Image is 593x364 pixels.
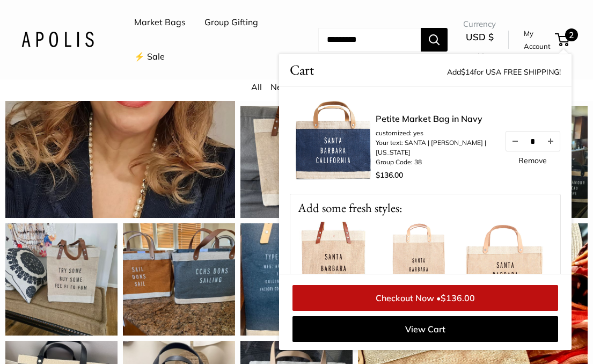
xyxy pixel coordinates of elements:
span: $14 [461,67,474,77]
a: Remove [518,157,547,164]
img: description_Make it yours with custom text. [290,97,376,183]
a: View Cart [292,316,558,342]
span: 2 [565,28,578,41]
a: Group Gifting [204,14,258,31]
iframe: Sign Up via Text for Offers [9,323,115,355]
a: ⚡️ Sale [134,49,165,65]
a: New [270,82,289,92]
button: USD $ [463,28,496,63]
span: $136.00 [376,170,403,180]
span: Currency [463,17,496,32]
a: Petite Market Bag in Navy [376,112,494,125]
span: Cart [290,60,314,81]
input: Quantity [524,136,541,145]
a: All [251,82,262,92]
li: Group Code: 38 [376,157,494,167]
li: Your text: SANTA | [PERSON_NAME] | [US_STATE] [376,138,494,157]
p: Add some fresh styles: [290,194,560,222]
button: Search [421,28,448,52]
a: Checkout Now •$136.00 [292,285,558,311]
input: Search... [318,28,421,52]
span: $136.00 [441,293,475,303]
a: Market Bags [134,14,186,31]
span: Add for USA FREE SHIPPING! [447,67,561,77]
a: My Account [524,27,551,53]
button: Decrease quantity by 1 [506,132,524,151]
li: customized: yes [376,128,494,138]
button: Increase quantity by 1 [541,132,560,151]
a: 2 [556,33,569,46]
img: Apolis [21,32,94,47]
span: USD $ [466,31,494,42]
